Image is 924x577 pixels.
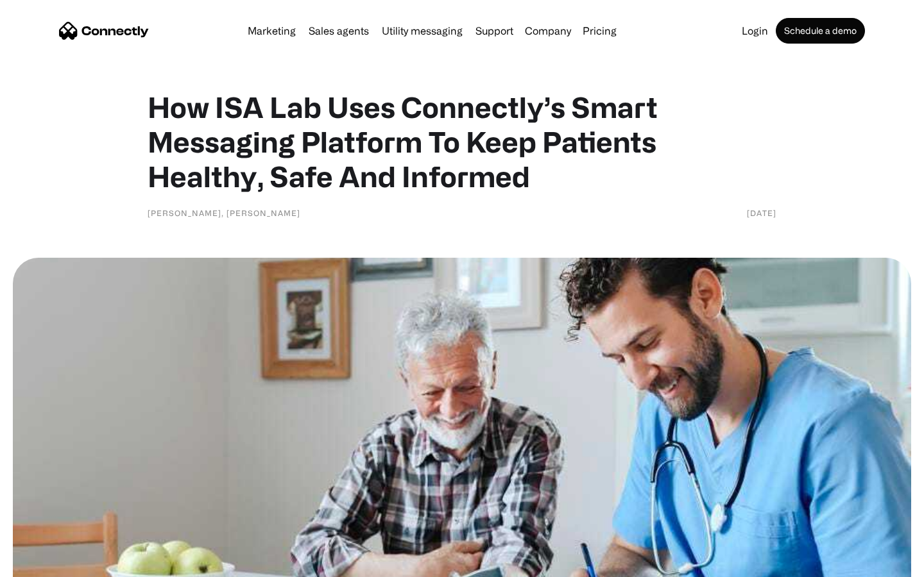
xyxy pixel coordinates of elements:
[13,555,77,573] aside: Language selected: English
[737,26,773,36] a: Login
[26,555,77,573] ul: Language list
[304,26,374,36] a: Sales agents
[243,26,301,36] a: Marketing
[747,206,776,219] div: [DATE]
[776,18,865,44] a: Schedule a demo
[148,90,776,194] h1: How ISA Lab Uses Connectly’s Smart Messaging Platform To Keep Patients Healthy, Safe And Informed
[470,26,518,36] a: Support
[525,22,571,40] div: Company
[577,26,622,36] a: Pricing
[377,26,468,36] a: Utility messaging
[148,206,300,219] div: [PERSON_NAME], [PERSON_NAME]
